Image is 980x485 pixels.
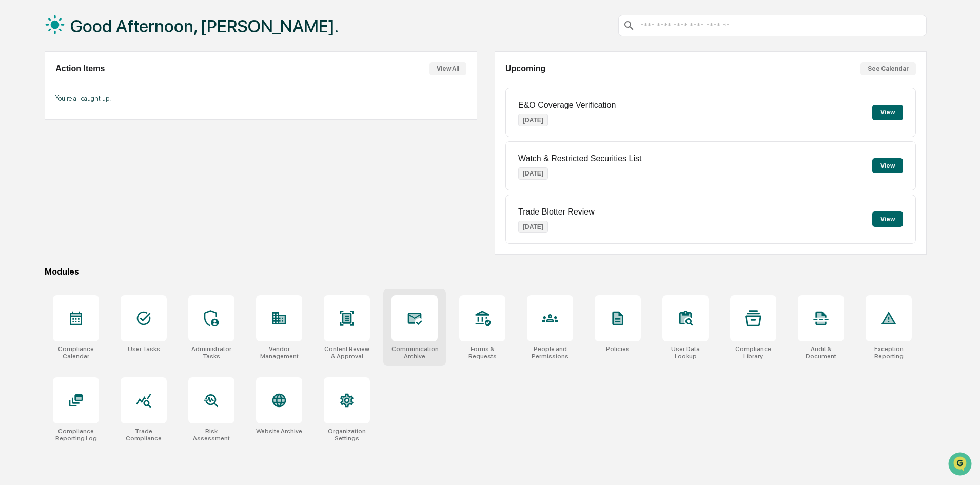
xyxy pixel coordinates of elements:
[10,150,18,158] div: 🔎
[53,428,99,442] div: Compliance Reporting Log
[872,158,903,173] button: View
[662,345,709,360] div: User Data Lookup
[872,211,903,227] button: View
[35,79,168,89] div: Start new chat
[505,64,545,73] h2: Upcoming
[102,174,124,182] span: Pylon
[85,129,127,140] span: Attestations
[55,94,466,102] p: You're all caught up!
[10,130,18,139] div: 🖐️
[947,451,975,479] iframe: Open customer support
[730,345,776,360] div: Compliance Library
[459,345,505,360] div: Forms & Requests
[518,154,641,163] p: Watch & Restricted Securities List
[121,428,167,442] div: Trade Compliance
[324,428,370,442] div: Organization Settings
[324,345,370,360] div: Content Review & Approval
[518,221,548,233] p: [DATE]
[518,114,548,126] p: [DATE]
[518,101,616,110] p: E&O Coverage Verification
[21,129,66,140] span: Preclearance
[518,167,548,180] p: [DATE]
[74,130,83,139] div: 🗄️
[10,79,29,97] img: 1746055101610-c473b297-6a78-478c-a979-82029cc54cd1
[128,345,160,353] div: User Tasks
[45,267,927,277] div: Modules
[391,345,438,360] div: Communications Archive
[606,345,630,353] div: Policies
[6,125,70,144] a: 🖐️Preclearance
[256,428,302,435] div: Website Archive
[188,428,234,442] div: Risk Assessment
[798,345,844,360] div: Audit & Document Logs
[21,149,65,159] span: Data Lookup
[866,345,912,360] div: Exception Reporting
[860,62,916,75] button: See Calendar
[174,82,187,94] button: Start new chat
[27,47,169,57] input: Clear
[72,173,124,182] a: Powered byPylon
[527,345,573,360] div: People and Permissions
[256,345,302,360] div: Vendor Management
[70,125,131,144] a: 🗄️Attestations
[188,345,234,360] div: Administrator Tasks
[55,64,105,73] h2: Action Items
[872,105,903,120] button: View
[6,145,69,163] a: 🔎Data Lookup
[518,207,595,217] p: Trade Blotter Review
[35,89,130,97] div: We're available if you need us!
[10,22,187,38] p: How can we help?
[70,16,339,36] h1: Good Afternoon, [PERSON_NAME].
[53,345,99,360] div: Compliance Calendar
[429,62,466,75] button: View All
